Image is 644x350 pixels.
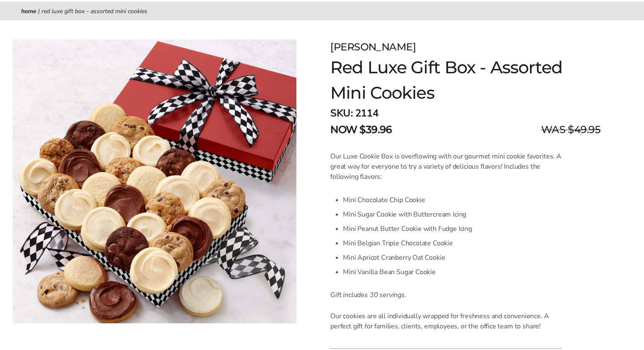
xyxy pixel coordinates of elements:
li: Mini Peanut Butter Cookie with Fudge Icing [343,222,562,236]
h1: Red Luxe Gift Box - Assorted Mini Cookies [330,55,600,106]
li: Mini Vanilla Bean Sugar Cookie [343,265,562,279]
em: Gift includes 30 servings. [330,290,406,300]
li: Mini Apricot Cranberry Oat Cookie [343,250,562,265]
iframe: Sign Up via Text for Offers [7,318,88,343]
span: NOW $39.96 [330,122,392,137]
span: | [38,7,40,15]
strong: SKU: [330,106,353,120]
li: Mini Chocolate Chip Cookie [343,193,562,207]
span: WAS $49.95 [541,122,600,137]
p: Our Luxe Cookie Box is overflowing with our gourmet mini cookie favorites. A great way for everyo... [330,151,562,182]
li: Mini Belgian Triple Chocolate Cookie [343,236,562,250]
a: Home [21,7,36,15]
img: Red Luxe Gift Box - Assorted Mini Cookies [13,39,296,323]
span: Red Luxe Gift Box - Assorted Mini Cookies [41,7,147,15]
nav: breadcrumbs [21,6,623,16]
p: Our cookies are all individually wrapped for freshness and convenience. A perfect gift for famili... [330,311,562,331]
span: 2114 [355,106,378,120]
div: [PERSON_NAME] [330,39,600,55]
li: Mini Sugar Cookie with Buttercream Icing [343,207,562,222]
